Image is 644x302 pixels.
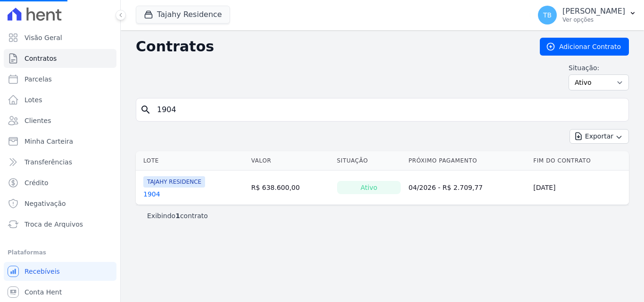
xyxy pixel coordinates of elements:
label: Situação: [569,63,629,73]
span: TB [543,12,552,18]
a: Contratos [4,49,116,68]
a: Crédito [4,173,116,192]
b: 1 [175,212,180,220]
p: Ver opções [562,16,625,24]
th: Situação [333,151,405,171]
span: Lotes [25,95,42,105]
div: Plataformas [8,247,113,258]
button: Exportar [570,129,629,144]
i: search [140,104,151,115]
span: Visão Geral [25,33,62,42]
span: Contratos [25,54,57,63]
a: Clientes [4,111,116,130]
input: Buscar por nome do lote [151,100,625,119]
span: Conta Hent [25,287,62,297]
a: 1904 [143,189,160,199]
p: [PERSON_NAME] [562,7,625,16]
p: Exibindo contrato [147,211,208,220]
a: Visão Geral [4,28,116,47]
button: Tajahy Residence [136,6,230,24]
td: [DATE] [529,171,629,205]
a: Conta Hent [4,283,116,302]
button: TB [PERSON_NAME] Ver opções [530,2,644,28]
th: Próximo Pagamento [405,151,529,171]
a: Recebíveis [4,262,116,281]
span: Parcelas [25,74,52,84]
a: 04/2026 - R$ 2.709,77 [408,184,483,191]
td: R$ 638.600,00 [248,171,333,205]
a: Minha Carteira [4,132,116,151]
div: Ativo [337,181,401,194]
span: Crédito [25,178,49,188]
th: Valor [248,151,333,171]
a: Parcelas [4,70,116,89]
span: Troca de Arquivos [25,220,83,229]
a: Negativação [4,194,116,213]
th: Lote [136,151,248,171]
span: Minha Carteira [25,137,73,146]
a: Transferências [4,153,116,171]
th: Fim do Contrato [529,151,629,171]
span: TAJAHY RESIDENCE [143,176,205,188]
h2: Contratos [136,38,525,55]
a: Lotes [4,90,116,109]
a: Troca de Arquivos [4,215,116,234]
a: Adicionar Contrato [540,38,629,56]
span: Negativação [25,199,66,208]
span: Clientes [25,116,51,125]
span: Recebíveis [25,267,60,276]
span: Transferências [25,157,72,167]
